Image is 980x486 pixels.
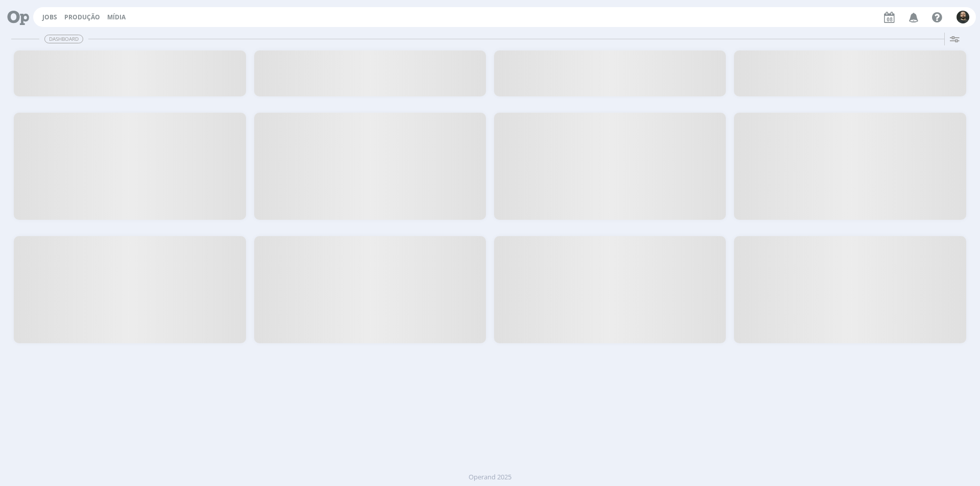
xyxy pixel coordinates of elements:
[957,11,969,23] img: P
[107,13,126,21] a: Mídia
[44,35,83,43] span: Dashboard
[42,13,57,21] a: Jobs
[61,13,103,21] button: Produção
[104,13,129,21] button: Mídia
[64,13,100,21] a: Produção
[39,13,60,21] button: Jobs
[956,8,970,26] button: P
